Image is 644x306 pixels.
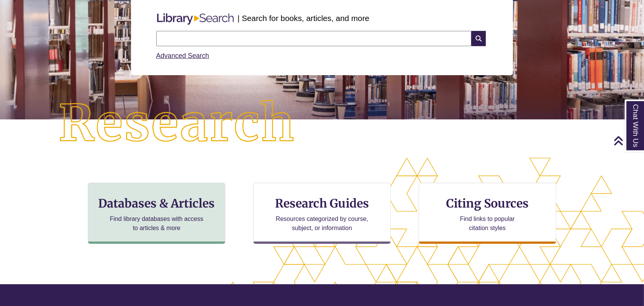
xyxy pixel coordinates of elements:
p: Resources categorized by course, subject, or information [272,214,372,233]
a: Research Guides Resources categorized by course, subject, or information [253,183,391,244]
a: Citing Sources Find links to popular citation styles [419,183,556,244]
img: Research [32,74,322,174]
a: Back to Top [613,135,642,146]
p: Find library databases with access to articles & more [107,214,207,233]
i: Search [471,31,486,46]
h3: Research Guides [260,196,384,211]
h3: Databases & Articles [94,196,219,211]
a: Advanced Search [156,52,209,60]
p: | Search for books, articles, and more [238,12,369,24]
p: Find links to popular citation styles [450,214,525,233]
a: Databases & Articles Find library databases with access to articles & more [88,183,225,244]
h3: Citing Sources [441,196,534,211]
img: Libary Search [153,10,238,28]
